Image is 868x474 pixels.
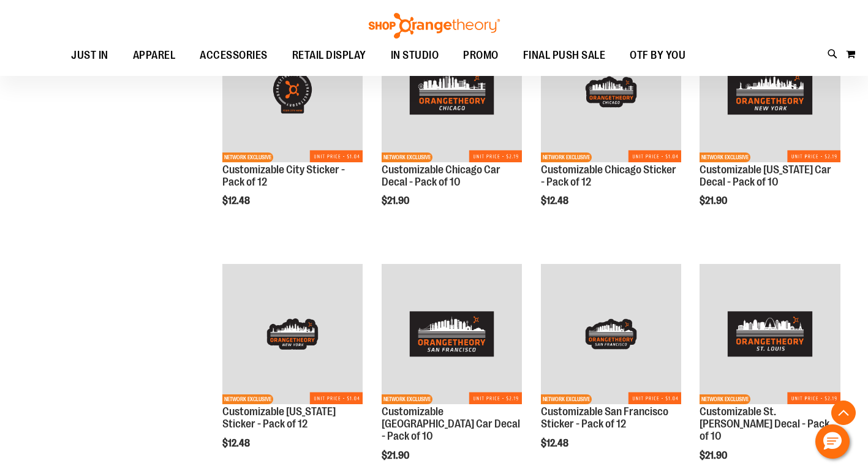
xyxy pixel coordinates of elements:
[541,164,676,188] a: Customizable Chicago Sticker - Pack of 12
[222,394,273,404] span: NETWORK EXCLUSIVE
[222,405,336,430] a: Customizable [US_STATE] Sticker - Pack of 12
[700,195,729,206] span: $21.90
[831,401,856,425] button: Back To Top
[292,42,366,69] span: RETAIL DISPLAY
[541,21,681,162] img: Product image for Customizable Chicago Sticker - 12 PK
[541,264,681,404] img: Product image for Customizable San Francisco Sticker - 12 PK
[222,195,252,206] span: $12.48
[382,21,522,162] img: Product image for Customizable Chicago Car Decal - 10 PK
[382,195,411,206] span: $21.90
[222,264,363,406] a: Product image for Customizable New York Sticker - 12 PKNETWORK EXCLUSIVE
[541,195,570,206] span: $12.48
[121,42,188,70] a: APPAREL
[700,152,750,162] span: NETWORK EXCLUSIVE
[700,264,840,404] img: Product image for Customizable St. Louis Car Decal - 10 PK
[382,264,522,404] img: Product image for Customizable San Francisco Car Decal - 10 PK
[700,450,729,461] span: $21.90
[200,42,268,69] span: ACCESSORIES
[541,438,570,449] span: $12.48
[222,152,273,162] span: NETWORK EXCLUSIVE
[222,164,345,188] a: Customizable City Sticker - Pack of 12
[541,21,681,164] a: Product image for Customizable Chicago Sticker - 12 PKNETWORK EXCLUSIVE
[700,394,750,404] span: NETWORK EXCLUSIVE
[700,21,840,162] img: Product image for Customizable New York Car Decal - 10 PK
[216,15,369,238] div: product
[523,42,606,69] span: FINAL PUSH SALE
[222,438,252,449] span: $12.48
[700,164,831,188] a: Customizable [US_STATE] Car Decal - Pack of 10
[511,42,618,70] a: FINAL PUSH SALE
[617,42,698,70] a: OTF BY YOU
[463,42,499,69] span: PROMO
[630,42,685,69] span: OTF BY YOU
[382,21,522,164] a: Product image for Customizable Chicago Car Decal - 10 PKNETWORK EXCLUSIVE
[280,42,379,69] a: RETAIL DISPLAY
[71,42,108,69] span: JUST IN
[541,264,681,406] a: Product image for Customizable San Francisco Sticker - 12 PKNETWORK EXCLUSIVE
[222,264,363,404] img: Product image for Customizable New York Sticker - 12 PK
[693,15,846,238] div: product
[382,164,500,188] a: Customizable Chicago Car Decal - Pack of 10
[222,21,363,162] img: Product image for Customizable City Sticker - 12 PK
[700,21,840,164] a: Product image for Customizable New York Car Decal - 10 PKNETWORK EXCLUSIVE
[815,424,850,459] button: Hello, have a question? Let’s chat.
[382,394,432,404] span: NETWORK EXCLUSIVE
[382,152,432,162] span: NETWORK EXCLUSIVE
[541,152,592,162] span: NETWORK EXCLUSIVE
[59,42,121,70] a: JUST IN
[451,42,511,70] a: PROMO
[187,42,280,70] a: ACCESSORIES
[382,405,520,442] a: Customizable [GEOGRAPHIC_DATA] Car Decal - Pack of 10
[535,15,687,238] div: product
[133,42,176,69] span: APPAREL
[382,450,411,461] span: $21.90
[367,13,502,39] img: Shop Orangetheory
[700,405,829,442] a: Customizable St. [PERSON_NAME] Decal - Pack of 10
[379,42,451,70] a: IN STUDIO
[541,405,668,430] a: Customizable San Francisco Sticker - Pack of 12
[700,264,840,406] a: Product image for Customizable St. Louis Car Decal - 10 PKNETWORK EXCLUSIVE
[391,42,439,69] span: IN STUDIO
[222,21,363,164] a: Product image for Customizable City Sticker - 12 PKNETWORK EXCLUSIVE
[382,264,522,406] a: Product image for Customizable San Francisco Car Decal - 10 PKNETWORK EXCLUSIVE
[541,394,592,404] span: NETWORK EXCLUSIVE
[376,15,528,238] div: product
